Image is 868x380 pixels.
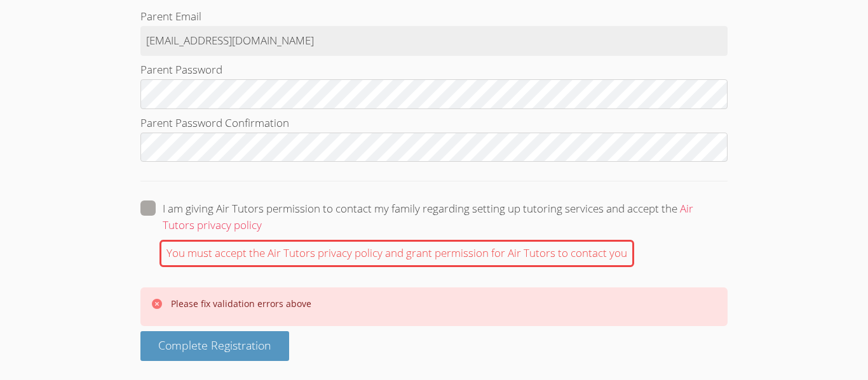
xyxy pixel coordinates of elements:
button: Complete Registration [140,331,289,361]
span: Parent Password Confirmation [140,115,289,130]
input: Parent Password [140,79,728,109]
div: Please fix validation errors above [171,298,311,310]
div: You must accept the Air Tutors privacy policy and grant permission for Air Tutors to contact you [159,240,634,267]
input: Parent Password Confirmation [140,133,728,162]
input: Parent Email [140,26,728,56]
span: Parent Password [140,62,222,77]
a: Air Tutors privacy policy [163,201,693,232]
span: Parent Email [140,9,201,23]
label: I am giving Air Tutors permission to contact my family regarding setting up tutoring services and... [140,200,728,233]
span: Complete Registration [158,337,271,353]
